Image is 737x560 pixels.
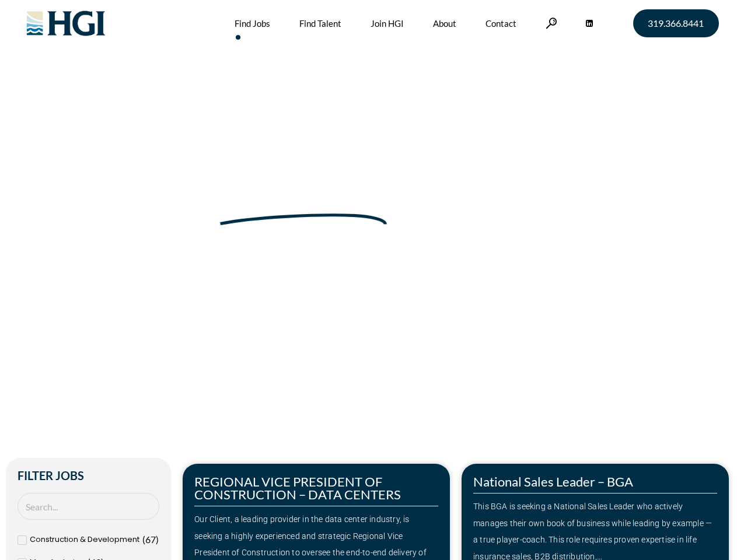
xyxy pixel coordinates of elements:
a: National Sales Leader – BGA [473,474,633,489]
a: REGIONAL VICE PRESIDENT OF CONSTRUCTION – DATA CENTERS [194,474,401,502]
span: ) [156,534,159,545]
span: » [42,235,89,247]
span: 67 [145,534,156,545]
a: 319.366.8441 [633,9,719,37]
span: ( [142,534,145,545]
span: 319.366.8441 [648,19,704,28]
span: Construction & Development [30,531,139,548]
h2: Filter Jobs [18,470,159,481]
a: Home [42,235,67,247]
span: Next Move [218,181,389,219]
span: Jobs [71,235,89,247]
input: Search Job [18,493,159,520]
span: Make Your [42,179,211,221]
a: Search [546,17,557,29]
